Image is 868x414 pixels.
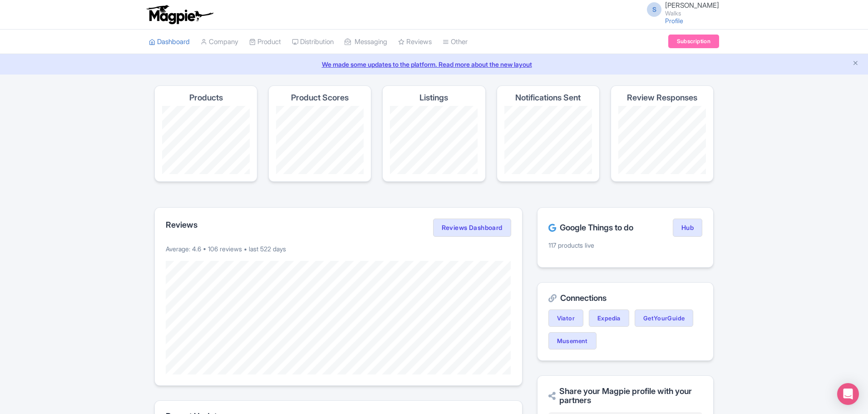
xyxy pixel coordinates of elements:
p: 117 products live [548,240,702,250]
a: Subscription [668,35,719,48]
div: Open Intercom Messenger [837,383,859,405]
a: GetYourGuide [635,309,694,327]
a: Company [201,30,238,55]
span: S [647,2,661,17]
a: S [PERSON_NAME] Walks [641,2,719,16]
h4: Notifications Sent [515,93,581,102]
small: Walks [665,10,719,16]
a: Messaging [345,30,387,55]
a: Hub [673,219,702,237]
a: Musement [548,332,597,349]
a: Expedia [589,309,629,327]
a: Reviews [398,30,432,55]
h4: Products [189,93,223,102]
h2: Connections [548,294,702,303]
h2: Share your Magpie profile with your partners [548,387,702,405]
h4: Listings [419,93,448,102]
a: Product [249,30,281,55]
span: [PERSON_NAME] [665,1,719,10]
h2: Google Things to do [548,223,633,232]
a: Profile [665,17,683,25]
a: We made some updates to the platform. Read more about the new layout [5,60,863,69]
a: Dashboard [149,30,190,55]
a: Other [443,30,468,55]
button: Close announcement [852,59,859,69]
img: logo-ab69f6fb50320c5b225c76a69d11143b.png [144,5,215,25]
h2: Reviews [166,220,197,229]
a: Viator [548,309,583,327]
h4: Product Scores [291,93,349,102]
a: Distribution [292,30,334,55]
a: Reviews Dashboard [433,219,511,237]
h4: Review Responses [627,93,697,102]
p: Average: 4.6 • 106 reviews • last 522 days [166,244,511,254]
